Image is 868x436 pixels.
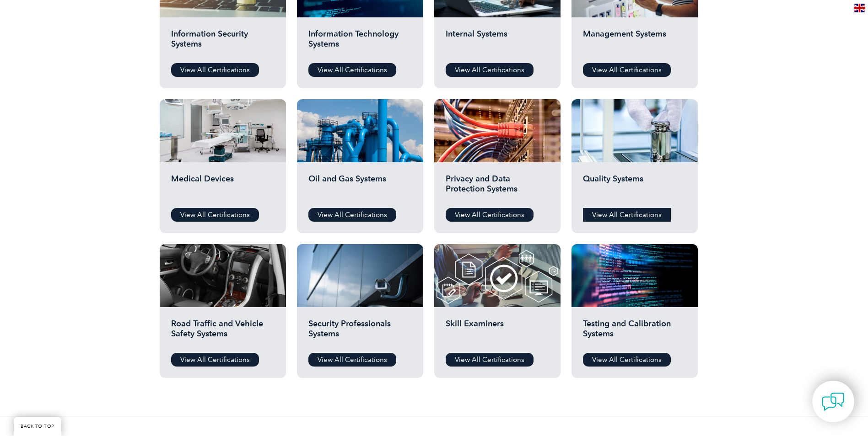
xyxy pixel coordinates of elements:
a: View All Certifications [446,353,534,367]
img: en [854,4,865,12]
h2: Information Technology Systems [308,29,412,56]
h2: Security Professionals Systems [308,319,412,346]
a: View All Certifications [446,208,534,222]
a: View All Certifications [171,208,259,222]
h2: Skill Examiners [446,319,549,346]
h2: Management Systems [583,29,686,56]
a: View All Certifications [171,353,259,367]
h2: Internal Systems [446,29,549,56]
a: View All Certifications [583,353,671,367]
h2: Information Security Systems [171,29,275,56]
a: View All Certifications [308,208,396,222]
h2: Privacy and Data Protection Systems [446,174,549,201]
a: BACK TO TOP [14,417,61,436]
a: View All Certifications [308,353,396,367]
h2: Road Traffic and Vehicle Safety Systems [171,319,275,346]
a: View All Certifications [583,208,671,222]
img: contact-chat.png [822,390,845,413]
a: View All Certifications [446,63,534,77]
a: View All Certifications [171,63,259,77]
h2: Testing and Calibration Systems [583,319,686,346]
a: View All Certifications [583,63,671,77]
h2: Medical Devices [171,174,275,201]
h2: Quality Systems [583,174,686,201]
h2: Oil and Gas Systems [308,174,412,201]
a: View All Certifications [308,63,396,77]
